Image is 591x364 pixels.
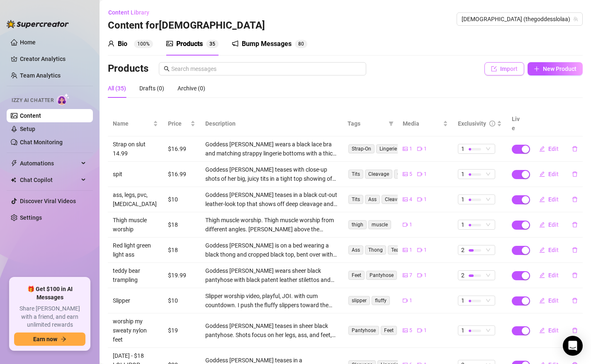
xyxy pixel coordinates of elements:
span: Goddess (thegoddesslolaa) [462,13,578,25]
a: Creator Analytics [20,52,86,66]
span: picture [403,146,408,151]
span: 0 [301,41,304,47]
span: thigh [348,220,367,229]
span: Edit [548,247,559,253]
span: Chat Copilot [20,173,79,187]
span: 8 [298,41,301,47]
button: delete [565,324,584,337]
span: video-camera [417,172,422,177]
span: filter [387,117,395,130]
th: Name [108,111,163,136]
a: Team Analytics [20,72,61,79]
a: Discover Viral Videos [20,198,76,204]
input: Search messages [171,64,361,73]
td: spit [108,162,163,187]
img: Chat Copilot [11,177,16,183]
button: delete [565,218,584,231]
span: edit [539,146,545,152]
span: Pantyhose [366,271,397,280]
span: picture [166,40,173,47]
span: 7 [409,272,412,279]
td: ass, legs, pvc, [MEDICAL_DATA] [108,187,163,212]
span: info-circle [489,121,495,126]
span: edit [539,298,545,303]
span: 1 [409,246,412,254]
a: Home [20,39,36,46]
div: Archive (0) [178,84,205,93]
th: Live [507,111,528,136]
span: 1 [424,145,427,153]
td: teddy bear trampling [108,263,163,288]
button: Edit [533,167,565,181]
td: $19.99 [163,263,200,288]
button: Edit [533,218,565,231]
div: Goddess [PERSON_NAME] teases in a black cut-out leather-look top that shows off deep cleavage and... [205,190,338,209]
span: Tits [348,170,363,179]
span: delete [572,222,578,228]
span: delete [572,298,578,303]
button: New Product [528,62,583,75]
span: 2 [461,245,465,255]
td: Slipper [108,288,163,313]
td: $19 [163,313,200,348]
span: delete [572,328,578,333]
span: Edit [548,221,559,228]
span: 1 [409,221,412,229]
span: Teasing [388,245,412,255]
span: 1 [461,195,465,204]
div: Goddess [PERSON_NAME] wears a black lace bra and matching strappy lingerie bottoms with a thick b... [205,140,338,158]
span: Ass [365,195,380,204]
span: 1 [461,220,465,229]
span: 🎁 Get $100 in AI Messages [14,285,85,301]
a: Chat Monitoring [20,139,63,146]
span: Edit [548,146,559,152]
span: 1 [409,297,412,305]
span: Edit [548,171,559,177]
span: 2 [461,271,465,280]
div: Slipper worship video, playful, JOI. with cum countdown. I push the fluffy slippers toward the vi... [205,291,338,310]
span: edit [539,197,545,202]
button: delete [565,193,584,206]
div: Products [176,39,203,49]
span: Automations [20,157,79,170]
td: $18 [163,238,200,263]
span: 1 [424,272,427,279]
span: Edit [548,272,559,279]
sup: 80 [295,40,307,48]
span: New Product [543,66,576,72]
div: Goddess [PERSON_NAME] teases in sheer black pantyhose. Shots focus on her legs, ass, and feet, wi... [205,321,338,340]
span: picture [403,172,408,177]
span: Earn now [33,336,57,342]
span: Lingerie [376,144,400,153]
button: delete [565,142,584,155]
span: video-camera [403,298,408,303]
span: 1 [461,144,465,153]
h3: Content for [DEMOGRAPHIC_DATA] [108,19,265,32]
span: 1 [424,196,427,204]
span: Cleavage [382,195,409,204]
span: delete [572,272,578,278]
a: Setup [20,126,35,132]
td: $10 [163,187,200,212]
img: AI Chatter [57,93,70,105]
td: $18 [163,212,200,238]
span: delete [572,171,578,177]
span: edit [539,222,545,228]
span: delete [572,146,578,152]
span: search [164,66,170,72]
span: fluffy [372,296,390,305]
button: delete [565,243,584,257]
span: edit [539,171,545,177]
span: picture [403,273,408,278]
span: Media [403,119,441,128]
div: Bio [118,39,127,49]
a: Settings [20,214,42,221]
span: Content Library [108,9,149,16]
span: Price [168,119,189,128]
span: 5 [409,327,412,335]
sup: 100% [134,40,153,48]
button: Edit [533,243,565,257]
span: picture [403,248,408,252]
span: Feet [381,326,397,335]
span: Pantyhose [348,326,379,335]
